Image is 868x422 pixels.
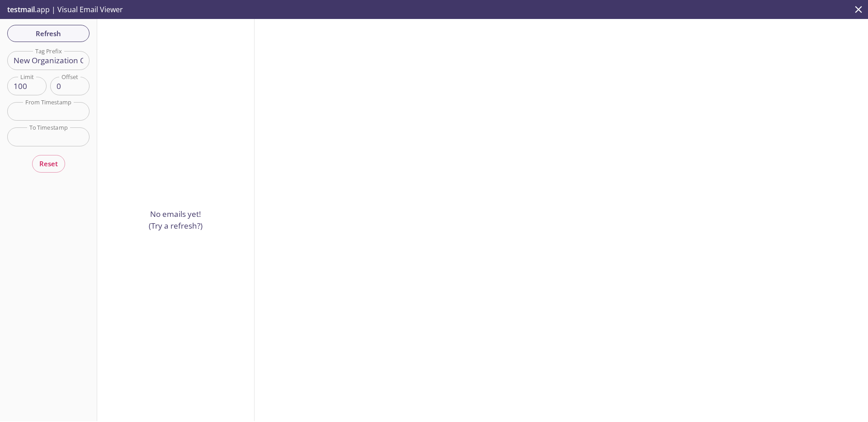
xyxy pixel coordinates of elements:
[39,158,58,169] span: Reset
[32,155,65,172] button: Reset
[149,208,203,231] p: No emails yet! (Try a refresh?)
[7,25,90,42] button: Refresh
[14,28,82,39] span: Refresh
[7,5,35,14] span: testmail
